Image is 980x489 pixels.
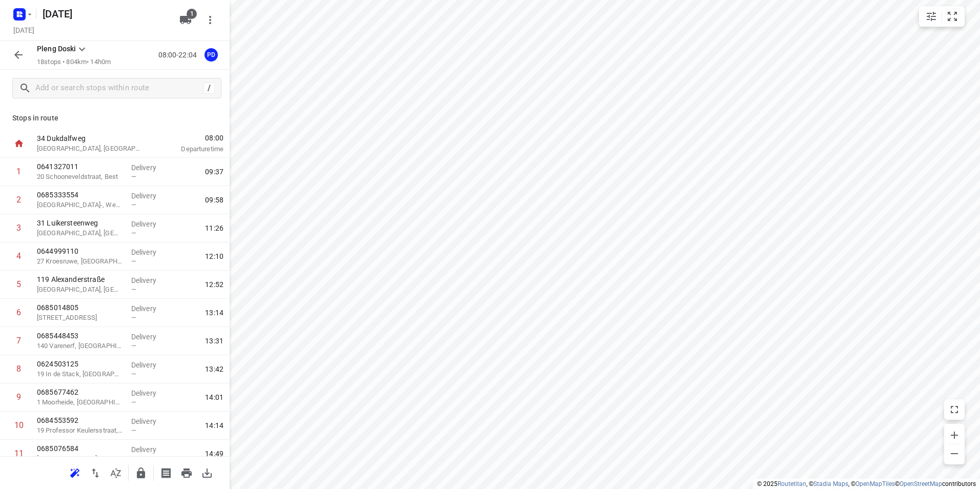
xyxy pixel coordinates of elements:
p: Stops in route [12,113,217,124]
span: — [131,455,136,462]
p: Delivery [131,416,169,426]
div: 3 [16,223,21,233]
p: [GEOGRAPHIC_DATA], [GEOGRAPHIC_DATA] [37,284,123,295]
p: [GEOGRAPHIC_DATA], [GEOGRAPHIC_DATA] [37,228,123,238]
p: 0685448453 [37,331,123,341]
div: 11 [14,449,24,458]
span: 09:37 [205,167,223,177]
p: Delivery [131,303,169,314]
span: Download route [197,467,217,477]
a: OpenStreetMap [900,480,942,487]
p: Delivery [131,275,169,286]
p: 119 Alexanderstraße [37,274,123,284]
div: 9 [16,392,21,402]
span: Reverse route [85,467,106,477]
p: 77 Palestinastraat, Heerlen [37,313,123,323]
p: Pleng Doski [37,44,76,54]
p: Delivery [131,191,169,201]
p: Delivery [131,444,169,455]
p: Delivery [131,360,169,370]
p: [GEOGRAPHIC_DATA], [GEOGRAPHIC_DATA] [37,144,144,154]
button: 1 [175,10,196,30]
button: Map settings [921,6,942,27]
span: — [131,286,136,293]
span: — [131,314,136,321]
p: 140 Varenerf, [GEOGRAPHIC_DATA] [37,341,123,351]
div: PD [205,48,218,62]
p: Delivery [131,332,169,342]
div: 7 [16,336,21,345]
span: 14:49 [205,449,223,459]
span: — [131,342,136,350]
p: 34 Dukdalfweg [37,133,144,144]
span: 13:31 [205,336,223,346]
p: 31 Luikersteenweg [37,218,123,228]
span: — [131,426,136,434]
span: Reoptimize route [65,467,85,477]
span: Print route [176,467,197,477]
span: 14:01 [205,392,223,402]
p: Delivery [131,388,169,398]
p: 0685677462 [37,387,123,397]
p: 0684553592 [37,415,123,425]
p: 19 In de Stack, [GEOGRAPHIC_DATA] [37,369,123,379]
p: 18 stops • 804km • 14h0m [37,57,111,67]
p: 0644999110 [37,246,123,256]
a: Routetitan [778,480,806,487]
span: 12:52 [205,279,223,290]
div: 4 [16,251,21,261]
p: 0685333554 [37,190,123,200]
button: Lock route [131,463,151,483]
span: — [131,229,136,237]
span: 12:10 [205,251,223,261]
div: 5 [16,279,21,289]
li: © 2025 , © , © © contributors [757,480,976,487]
span: 08:00 [156,133,223,143]
p: 19 Professor Keulersstraat, Geleen [37,425,123,436]
p: 1 Moorheide, [GEOGRAPHIC_DATA] [37,397,123,407]
a: Stadia Maps [813,480,848,487]
p: Delivery [131,219,169,229]
span: — [131,398,136,406]
span: 11:26 [205,223,223,233]
div: 8 [16,364,21,374]
span: Sort by time window [106,467,126,477]
span: Print shipping labels [156,467,176,477]
p: 27 Kroesruwe, [GEOGRAPHIC_DATA] [37,256,123,267]
h5: Project date [9,24,38,36]
span: 09:58 [205,195,223,205]
div: 1 [16,167,21,176]
span: — [131,173,136,180]
p: Delivery [131,162,169,173]
div: 2 [16,195,21,205]
span: Assigned to Pleng Doski [201,50,221,59]
p: 203 Monseigneur Driessenstraat, Roermond [37,454,123,464]
p: Delivery [131,247,169,257]
p: 0641327011 [37,161,123,172]
div: / [203,83,215,94]
a: OpenMapTiles [855,480,895,487]
span: — [131,257,136,265]
div: 6 [16,308,21,317]
button: More [200,10,220,30]
p: 0685014805 [37,302,123,313]
span: 13:42 [205,364,223,374]
span: 13:14 [205,308,223,318]
button: PD [201,45,221,65]
div: 10 [14,420,24,430]
p: Departure time [156,144,223,154]
h5: [DATE] [38,6,171,22]
input: Add or search stops within route [35,80,203,96]
p: 20 Schooneveldstraat, Best [37,172,123,182]
span: 1 [187,9,197,19]
p: 0624503125 [37,359,123,369]
span: — [131,201,136,209]
span: — [131,370,136,378]
span: 14:14 [205,420,223,431]
p: 0685076584 [37,443,123,454]
div: small contained button group [919,6,965,27]
p: 08:00-22:04 [158,50,201,60]
p: 29 Oranjestraat, Oost-, West- en Middelbeers [37,200,123,210]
